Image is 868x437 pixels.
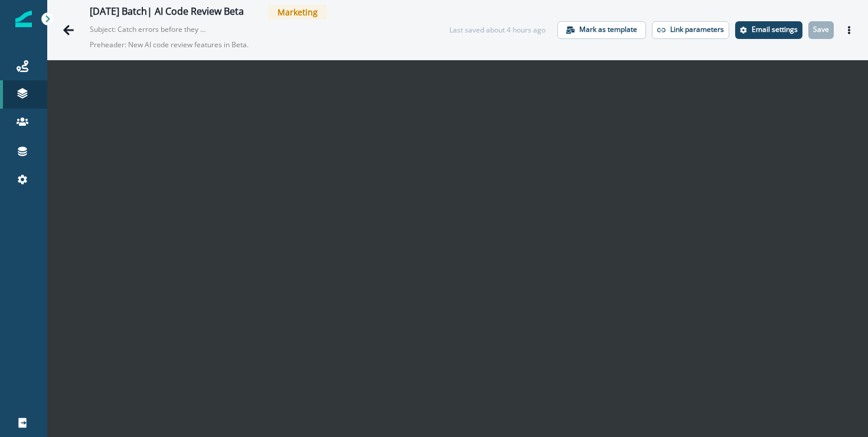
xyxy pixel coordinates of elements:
button: Settings [735,21,802,39]
span: Marketing [268,5,327,19]
p: Link parameters [670,25,724,34]
img: Inflection [15,11,32,27]
button: Save [808,21,834,39]
button: Mark as template [557,21,646,39]
div: [DATE] Batch| AI Code Review Beta [90,6,244,19]
button: Link parameters [652,21,729,39]
p: Email settings [752,25,798,34]
p: Subject: Catch errors before they hit production [90,19,208,35]
button: Go back [57,18,80,42]
p: Save [813,25,829,34]
div: Last saved about 4 hours ago [449,25,546,35]
p: Preheader: New AI code review features in Beta. [90,35,385,55]
button: Actions [840,21,859,39]
p: Mark as template [579,25,637,34]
